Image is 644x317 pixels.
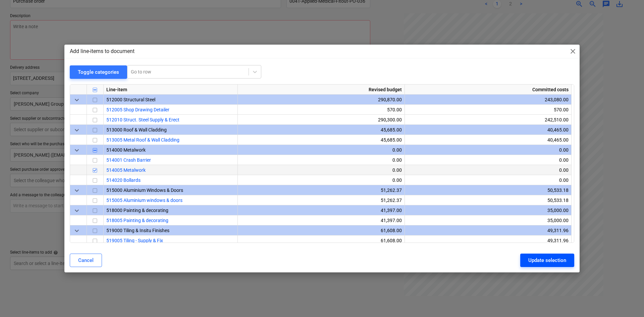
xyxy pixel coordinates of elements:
div: Revised budget [238,85,405,95]
span: keyboard_arrow_down [73,207,81,215]
div: Update selection [528,256,566,265]
a: 514001 Crash Barrier [106,157,151,163]
div: 45,685.00 [240,125,402,135]
span: keyboard_arrow_down [73,187,81,195]
div: 35,000.00 [408,215,569,225]
div: 61,608.00 [240,235,402,246]
a: 512005 Shop Drawing Detailer [106,107,169,112]
div: Toggle categories [78,68,119,76]
div: 35,000.00 [408,205,569,215]
div: 570.00 [408,105,569,115]
a: 513005 Metal Roof & Wall Cladding [106,137,179,143]
div: 242,510.00 [408,115,569,125]
span: keyboard_arrow_down [73,146,81,154]
div: 51,262.37 [240,185,402,195]
span: 518000 Painting & decorating [106,208,168,213]
span: close [569,47,577,55]
div: 41,397.00 [240,215,402,225]
span: keyboard_arrow_down [73,96,81,104]
div: 0.00 [240,155,402,165]
span: keyboard_arrow_down [73,126,81,134]
div: Line-item [104,85,238,95]
span: 513000 Roof & Wall Cladding [106,127,167,133]
div: 51,262.37 [240,195,402,205]
div: 0.00 [240,145,402,155]
a: 514005 Metalwork [106,167,146,173]
div: 0.00 [408,175,569,185]
span: 514000 Metalwork [106,147,146,153]
div: 0.00 [408,145,569,155]
div: 40,465.00 [408,135,569,145]
span: 515000 Aluminium Windows & Doors [106,188,183,193]
a: 518005 Painting & decorating [106,218,168,223]
iframe: Chat Widget [610,285,644,317]
a: 514020 Bollards [106,177,141,183]
p: Add line-items to document [70,47,135,55]
div: 243,080.00 [408,95,569,105]
a: 512010 Struct. Steel Supply & Erect [106,117,179,122]
a: 515005 Aluminium windows & doors [106,198,182,203]
div: 45,685.00 [240,135,402,145]
div: 41,397.00 [240,205,402,215]
div: Committed costs [405,85,572,95]
div: 49,311.96 [408,225,569,235]
div: 0.00 [240,175,402,185]
div: 570.00 [240,105,402,115]
div: 50,533.18 [408,195,569,205]
div: 40,465.00 [408,125,569,135]
span: 519000 Tiling & Insitu Finishes [106,228,169,233]
button: Update selection [520,254,574,267]
span: keyboard_arrow_down [73,227,81,235]
a: 519005 Tiling - Supply & Fix [106,238,163,243]
div: 0.00 [408,155,569,165]
span: 512000 Structural Steel [106,97,155,102]
div: Cancel [78,256,94,265]
div: 290,870.00 [240,95,402,105]
div: 49,311.96 [408,235,569,246]
button: Toggle categories [70,65,127,79]
div: 50,533.18 [408,185,569,195]
div: 61,608.00 [240,225,402,235]
div: 0.00 [408,165,569,175]
button: Cancel [70,254,102,267]
div: 290,300.00 [240,115,402,125]
div: 0.00 [240,165,402,175]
